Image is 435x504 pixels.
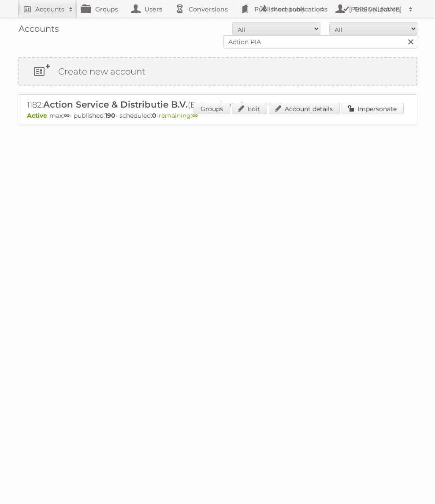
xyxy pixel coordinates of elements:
[43,99,188,110] span: Action Service & Distributie B.V.
[232,103,267,114] a: Edit
[192,112,198,119] strong: ∞
[342,103,404,114] a: Impersonate
[27,112,49,119] span: Active
[27,99,335,111] h2: 1182: (Enterprise ∞)
[193,103,230,114] a: Groups
[105,112,115,119] strong: 190
[27,112,408,119] p: max: - published: - scheduled: -
[272,5,316,14] h2: More tools
[269,103,340,114] a: Account details
[152,112,156,119] strong: 0
[35,5,64,14] h2: Accounts
[19,58,416,85] a: Create new account
[64,112,70,119] strong: ∞
[347,5,404,14] h2: [PERSON_NAME]
[159,112,198,119] span: remaining:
